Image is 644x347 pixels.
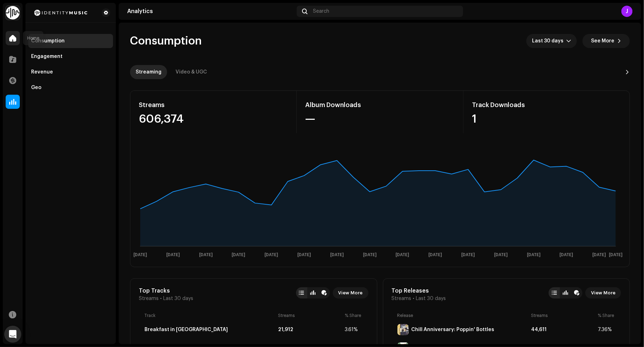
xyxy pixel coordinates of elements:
[278,327,342,333] div: 21,912
[136,65,161,79] div: Streaming
[139,99,288,111] div: Streams
[28,34,113,48] re-m-nav-item: Consumption
[461,253,475,257] text: [DATE]
[6,6,20,20] img: 0f74c21f-6d1c-4dbc-9196-dbddad53419e
[392,287,446,294] div: Top Releases
[199,253,213,257] text: [DATE]
[621,6,633,17] div: J
[28,49,113,64] re-m-nav-item: Engagement
[130,34,202,48] span: Consumption
[330,253,344,257] text: [DATE]
[313,8,330,14] span: Search
[305,113,455,125] div: —
[527,253,540,257] text: [DATE]
[560,253,573,257] text: [DATE]
[591,286,615,300] span: View More
[566,34,571,48] div: dropdown trigger
[31,85,41,90] div: Geo
[397,313,528,318] div: Release
[4,326,21,343] div: Open Intercom Messenger
[472,99,621,111] div: Track Downloads
[583,34,630,48] button: See More
[396,253,409,257] text: [DATE]
[265,253,278,257] text: [DATE]
[176,65,207,79] div: Video & UGC
[139,287,193,294] div: Top Tracks
[333,287,368,299] button: View More
[144,327,228,333] div: Breakfast in Varigotti
[472,113,621,125] div: 1
[139,296,159,301] span: Streams
[429,253,442,257] text: [DATE]
[163,296,193,301] span: Last 30 days
[160,296,162,301] span: •
[609,253,622,257] text: [DATE]
[392,296,412,301] span: Streams
[305,99,455,111] div: Album Downloads
[531,327,595,333] div: 44,611
[494,253,508,257] text: [DATE]
[144,313,276,318] div: Track
[127,8,294,14] div: Analytics
[139,113,288,125] div: 606,374
[412,327,495,333] div: Chill Anniversary: Poppin' Bottles
[591,34,614,48] span: See More
[28,81,113,95] re-m-nav-item: Geo
[345,327,363,333] div: 3.61%
[598,313,615,318] div: % Share
[297,253,311,257] text: [DATE]
[166,253,180,257] text: [DATE]
[278,313,342,318] div: Streams
[416,296,446,301] span: Last 30 days
[28,65,113,79] re-m-nav-item: Revenue
[31,69,53,75] div: Revenue
[593,253,606,257] text: [DATE]
[413,296,415,301] span: •
[31,54,63,59] div: Engagement
[598,327,615,333] div: 7.36%
[31,8,90,17] img: 2d8271db-5505-4223-b535-acbbe3973654
[345,313,363,318] div: % Share
[625,65,630,79] button: Next
[134,253,147,257] text: [DATE]
[397,324,409,335] img: 7DC3A073-BB84-48AC-8216-A989ED1C3E1D
[232,253,245,257] text: [DATE]
[363,253,377,257] text: [DATE]
[338,286,363,300] span: View More
[585,287,621,299] button: View More
[31,38,65,44] div: Consumption
[532,34,566,48] span: Last 30 days
[531,313,595,318] div: Streams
